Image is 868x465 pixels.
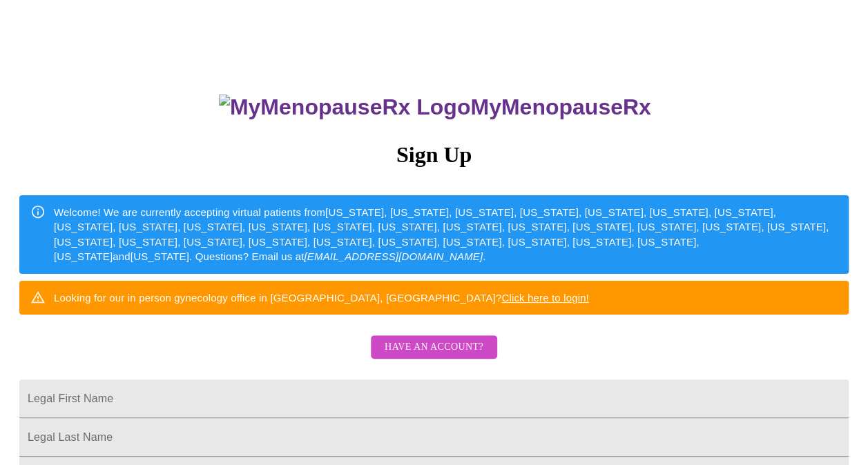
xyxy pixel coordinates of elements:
[54,285,589,310] div: Looking for our in person gynecology office in [GEOGRAPHIC_DATA], [GEOGRAPHIC_DATA]?
[385,339,483,356] span: Have an account?
[21,95,849,120] h3: MyMenopauseRx
[367,350,501,362] a: Have an account?
[19,142,849,168] h3: Sign Up
[304,250,483,262] em: [EMAIL_ADDRESS][DOMAIN_NAME]
[54,199,838,270] div: Welcome! We are currently accepting virtual patients from [US_STATE], [US_STATE], [US_STATE], [US...
[501,292,589,304] a: Click here to login!
[219,95,470,120] img: MyMenopauseRx Logo
[371,335,497,359] button: Have an account?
